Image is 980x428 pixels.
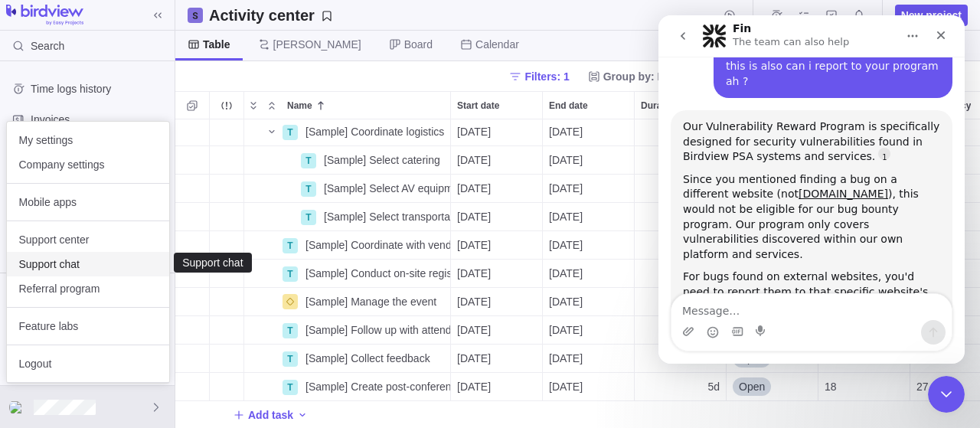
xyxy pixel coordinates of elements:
a: Mobile apps [7,190,169,214]
button: Start recording [97,310,109,322]
span: Support chat [19,256,157,272]
button: Gif picker [73,310,85,322]
iframe: Intercom live chat [658,15,965,364]
span: Logout [19,356,157,371]
span: Company settings [19,157,157,172]
div: Fin says… [12,95,294,325]
iframe: Intercom live chat [928,376,965,413]
span: Referral program [19,281,157,296]
div: Our Vulnerability Reward Program is specifically designed for security vulnerabilities found in B... [12,95,294,324]
span: Support center [19,232,157,247]
a: Referral program [7,276,169,301]
a: [DOMAIN_NAME] [140,172,230,185]
a: Feature labs [7,314,169,338]
textarea: Message… [13,279,293,305]
div: Since you mentioned finding a bug on a different website (not ), this would not be eligible for o... [24,157,282,247]
button: Send a message… [263,305,287,329]
button: Upload attachment [24,310,36,322]
span: Mobile apps [19,194,157,210]
div: Support chat [181,256,244,269]
button: Emoji picker [48,311,60,323]
a: My settings [7,128,169,152]
div: Ganeshreddy [9,398,28,417]
a: Logout [7,351,169,376]
img: Show [9,401,28,413]
span: My settings [19,132,157,148]
a: Support center [7,227,169,252]
a: Source reference 116934300: [220,132,232,145]
a: Company settings [7,152,169,177]
a: Support chat [7,252,169,276]
div: Our Vulnerability Reward Program is specifically designed for security vulnerabilities found in B... [24,104,282,149]
span: Feature labs [19,319,157,334]
div: For bugs found on external websites, you'd need to report them to that specific website's own sec... [24,254,282,314]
